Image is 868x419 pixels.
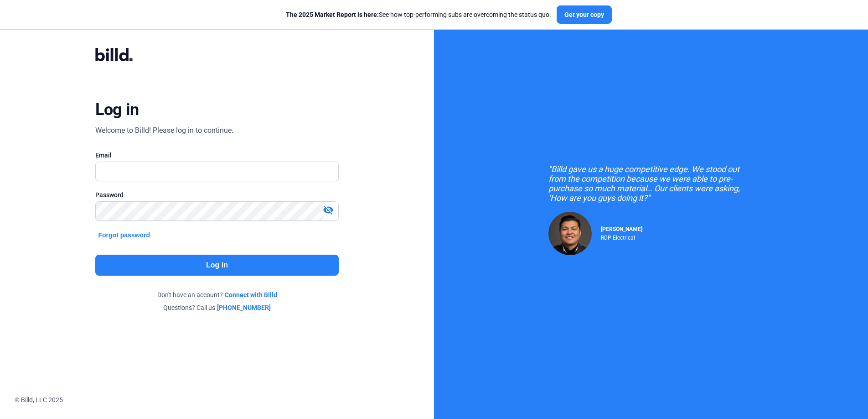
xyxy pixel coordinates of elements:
a: [PHONE_NUMBER] [217,303,271,312]
a: Connect with Billd [225,290,277,299]
button: Log in [95,255,338,276]
img: Raul Pacheco [548,212,592,255]
button: Get your copy [557,5,612,24]
span: [PERSON_NAME] [601,226,642,232]
mat-icon: visibility_off [323,204,334,215]
div: "Billd gave us a huge competitive edge. We stood out from the competition because we were able to... [548,164,754,203]
button: Forgot password [95,230,153,240]
div: RDP Electrical [601,232,642,241]
div: Welcome to Billd! Please log in to continue. [95,125,233,136]
div: Password [95,190,338,199]
div: See how top-performing subs are overcoming the status quo. [286,10,551,19]
div: Email [95,151,338,160]
span: The 2025 Market Report is here: [286,11,379,18]
div: Don't have an account? [95,290,338,299]
div: Log in [95,100,139,120]
div: Questions? Call us [95,303,338,312]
